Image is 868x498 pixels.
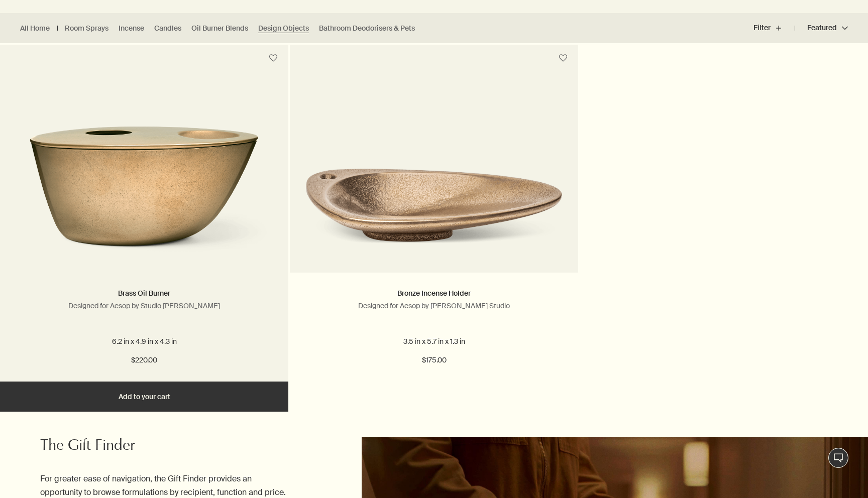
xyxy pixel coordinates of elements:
a: Room Sprays [65,24,108,33]
button: Featured [795,16,848,40]
a: Bathroom Deodorisers & Pets [319,24,415,33]
p: Designed for Aesop by Studio [PERSON_NAME] [15,301,273,310]
a: Brass Oil Burner [118,289,170,298]
button: Live Assistance [828,448,848,468]
span: $175.00 [422,354,447,366]
a: Bronze Incense Holder [397,289,471,298]
img: Bronze Incense Holder [305,150,563,258]
button: Filter [753,16,795,40]
a: Design Objects [258,24,309,33]
p: Designed for Aesop by [PERSON_NAME] Studio [305,301,563,310]
img: Brass Oil Burner [15,101,273,258]
h2: The Gift Finder [40,437,289,457]
button: Save to cabinet [264,49,282,67]
span: $220.00 [131,354,157,366]
button: Save to cabinet [554,49,572,67]
a: Oil Burner Blends [191,24,248,33]
a: Candles [154,24,181,33]
a: Bronze Incense Holder [290,72,578,273]
a: Incense [119,24,144,33]
a: All Home [20,24,50,33]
